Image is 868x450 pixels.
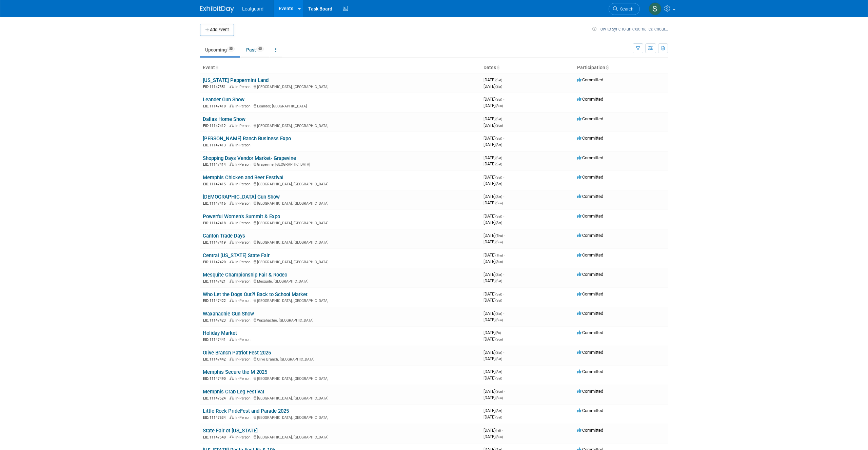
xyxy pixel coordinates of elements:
[484,123,503,128] span: [DATE]
[484,317,503,322] span: [DATE]
[484,175,504,180] span: [DATE]
[203,221,229,225] span: EID: 11147418
[495,337,503,341] span: (Sun)
[203,338,229,342] span: EID: 11147441
[503,155,504,160] span: -
[495,435,503,439] span: (Sun)
[235,435,253,439] span: In-Person
[495,85,502,88] span: (Sat)
[227,46,235,52] span: 55
[203,233,245,239] a: Canton Trade Days
[203,428,258,434] a: State Fair of [US_STATE]
[484,259,503,264] span: [DATE]
[203,377,229,381] span: EID: 11147490
[484,181,502,186] span: [DATE]
[203,200,478,206] div: [GEOGRAPHIC_DATA], [GEOGRAPHIC_DATA]
[203,116,245,122] a: Dallas Home Show
[495,143,502,147] span: (Sat)
[203,143,229,147] span: EID: 11147413
[577,252,603,258] span: Committed
[577,97,603,102] span: Committed
[203,396,229,400] span: EID: 11147524
[203,278,478,284] div: Mesquite, [GEOGRAPHIC_DATA]
[592,26,668,32] a: How to sync to an external calendar...
[203,97,244,103] a: Leander Gun Show
[495,292,502,296] span: (Sat)
[203,123,478,128] div: [GEOGRAPHIC_DATA], [GEOGRAPHIC_DATA]
[235,299,253,303] span: In-Person
[203,259,478,265] div: [GEOGRAPHIC_DATA], [GEOGRAPHIC_DATA]
[203,163,229,166] span: EID: 11147414
[484,142,502,147] span: [DATE]
[495,234,503,238] span: (Thu)
[484,213,504,219] span: [DATE]
[495,357,502,361] span: (Sat)
[577,136,603,141] span: Committed
[503,291,504,296] span: -
[503,272,504,277] span: -
[215,65,218,70] a: Sort by Event Name
[484,434,503,439] span: [DATE]
[200,24,234,36] button: Add Event
[203,416,229,420] span: EID: 11147534
[200,43,240,56] a: Upcoming55
[495,370,502,374] span: (Sat)
[495,240,503,244] span: (Sun)
[235,318,253,323] span: In-Person
[256,46,264,52] span: 65
[203,434,478,440] div: [GEOGRAPHIC_DATA], [GEOGRAPHIC_DATA]
[235,201,253,206] span: In-Person
[503,136,504,141] span: -
[495,260,503,264] span: (Sun)
[203,239,478,245] div: [GEOGRAPHIC_DATA], [GEOGRAPHIC_DATA]
[230,435,234,438] img: In-Person Event
[484,350,504,355] span: [DATE]
[200,62,481,74] th: Event
[230,260,234,263] img: In-Person Event
[577,77,603,82] span: Committed
[203,272,287,278] a: Mesquite Championship Fair & Rodeo
[484,414,502,420] span: [DATE]
[230,143,234,146] img: In-Person Event
[495,318,503,322] span: (Sun)
[203,220,478,226] div: [GEOGRAPHIC_DATA], [GEOGRAPHIC_DATA]
[495,176,502,179] span: (Sat)
[241,43,269,56] a: Past65
[203,408,289,414] a: Little Rock PrideFest and Parade 2025
[203,136,291,142] a: [PERSON_NAME] Ranch Business Expo
[203,311,254,317] a: Waxahachie Gun Show
[503,97,504,102] span: -
[495,221,502,225] span: (Sat)
[484,194,504,199] span: [DATE]
[203,319,229,322] span: EID: 11147423
[230,124,234,127] img: In-Person Event
[203,85,229,89] span: EID: 11147351
[203,252,270,259] a: Central [US_STATE] State Fair
[503,369,504,374] span: -
[484,233,505,238] span: [DATE]
[203,103,478,109] div: Leander, [GEOGRAPHIC_DATA]
[203,299,229,303] span: EID: 11147422
[577,369,603,374] span: Committed
[495,396,503,400] span: (Sun)
[503,77,504,82] span: -
[203,161,478,167] div: Grapevine, [GEOGRAPHIC_DATA]
[609,3,640,15] a: Search
[484,200,503,205] span: [DATE]
[503,194,504,199] span: -
[504,389,505,394] span: -
[577,213,603,219] span: Committed
[495,409,502,413] span: (Sat)
[230,376,234,380] img: In-Person Event
[484,428,503,433] span: [DATE]
[235,85,253,89] span: In-Person
[605,65,609,70] a: Sort by Participation Type
[577,116,603,121] span: Committed
[484,311,504,316] span: [DATE]
[577,272,603,277] span: Committed
[495,124,503,127] span: (Sun)
[203,124,229,128] span: EID: 11147412
[203,356,478,362] div: Olive Branch, [GEOGRAPHIC_DATA]
[503,408,504,413] span: -
[235,221,253,225] span: In-Person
